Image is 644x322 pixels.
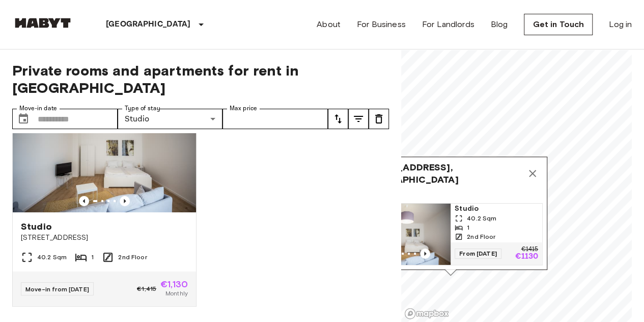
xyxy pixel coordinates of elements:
[19,104,57,113] label: Move-in date
[609,18,632,31] a: Log in
[12,18,73,28] img: Habyt
[369,109,389,129] button: tune
[118,109,223,129] div: Studio
[422,18,474,31] a: For Landlords
[21,233,188,243] span: [STREET_ADDRESS]
[106,18,191,31] p: [GEOGRAPHIC_DATA]
[13,109,34,129] button: Choose date
[467,214,496,223] span: 40.2 Sqm
[328,109,348,129] button: tune
[317,18,341,31] a: About
[120,196,130,206] button: Previous image
[21,220,52,233] span: Studio
[125,104,160,113] label: Type of stay
[165,289,188,298] span: Monthly
[455,204,538,214] span: Studio
[524,14,593,35] a: Get in Touch
[420,249,430,259] button: Previous image
[358,203,543,265] a: Marketing picture of unit DE-01-089-003-01HPrevious imagePrevious imageStudio40.2 Sqm12nd FloorFr...
[359,204,451,265] img: Marketing picture of unit DE-01-089-003-01H
[354,157,547,276] div: Map marker
[348,109,369,129] button: tune
[160,280,188,289] span: €1,130
[491,18,508,31] a: Blog
[79,196,89,206] button: Previous image
[358,161,522,186] span: [STREET_ADDRESS], [GEOGRAPHIC_DATA]
[91,253,94,262] span: 1
[467,232,495,241] span: 2nd Floor
[12,89,197,307] a: Marketing picture of unit DE-01-089-003-01HPrevious imagePrevious imageStudio[STREET_ADDRESS]40.2...
[515,253,538,261] p: €1130
[467,223,469,232] span: 1
[357,18,406,31] a: For Business
[137,284,156,293] span: €1,415
[37,253,67,262] span: 40.2 Sqm
[455,249,501,259] span: From [DATE]
[521,246,538,253] p: €1415
[13,90,196,212] img: Marketing picture of unit DE-01-089-003-01H
[12,62,389,96] span: Private rooms and apartments for rent in [GEOGRAPHIC_DATA]
[25,285,89,293] span: Move-in from [DATE]
[404,308,449,319] a: Mapbox logo
[230,104,257,113] label: Max price
[118,253,147,262] span: 2nd Floor
[358,190,543,199] span: 1 units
